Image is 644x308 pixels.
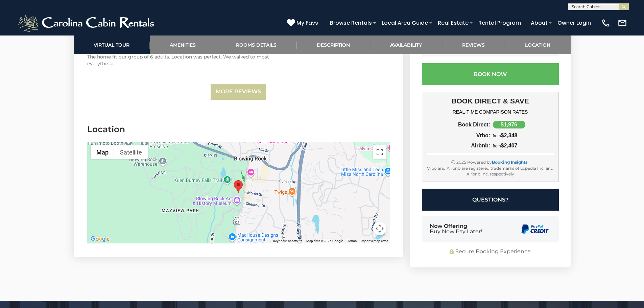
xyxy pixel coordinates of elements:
h4: REAL-TIME COMPARISON RATES [427,109,554,115]
a: Terms (opens in new tab) [347,239,357,243]
img: White-1-2.png [17,13,157,33]
button: Show satellite imagery [114,145,148,159]
img: phone-regular-white.png [601,18,611,28]
a: Location [505,35,571,54]
a: Virtual Tour [74,35,150,54]
div: Ⓒ 2025 Powered by [427,159,554,165]
span: from [493,134,501,138]
a: Availability [370,35,442,54]
button: Book Now [422,63,559,85]
button: Questions? [422,188,559,210]
div: Vrbo: [427,133,491,139]
div: Airbnb: [427,143,491,149]
button: Toggle fullscreen view [373,145,386,159]
a: Rooms Details [216,35,297,54]
div: $2,407 [490,143,554,149]
button: Map camera controls [373,222,386,235]
div: $2,348 [490,133,554,139]
a: Rental Program [475,17,524,29]
a: Reviews [442,35,505,54]
div: Book Direct: [427,122,491,128]
a: Report a map error [361,239,388,243]
a: My Favs [287,19,320,27]
a: Real Estate [434,17,472,29]
span: My Favs [296,19,318,27]
a: Local Area Guide [378,17,431,29]
div: The Appalachian [234,180,243,193]
div: The home fit our group of 6 adults. Location was perfect. We walked to most everything. [87,53,286,67]
h3: BOOK DIRECT & SAVE [427,97,554,105]
a: Open this area in Google Maps (opens a new window) [89,235,111,243]
a: More Reviews [211,84,266,100]
a: Browse Rentals [327,17,375,29]
span: Buy Now Pay Later! [430,229,482,234]
div: $1,976 [493,121,525,128]
button: Keyboard shortcuts [273,239,302,243]
img: Google [89,235,111,243]
span: Map data ©2025 Google [306,239,343,243]
span: from [493,144,501,148]
a: Booking Insights [492,160,527,165]
button: Show street map [91,145,114,159]
a: About [527,17,551,29]
div: Vrbo and Airbnb are registered trademarks of Expedia Inc. and Airbnb Inc. respectively [427,165,554,176]
a: Amenities [150,35,216,54]
h3: Location [87,123,390,135]
img: mail-regular-white.png [618,18,627,28]
div: Secure Booking Experience [422,247,559,255]
div: Now Offering [430,223,482,234]
a: Description [297,35,370,54]
a: Owner Login [554,17,594,29]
